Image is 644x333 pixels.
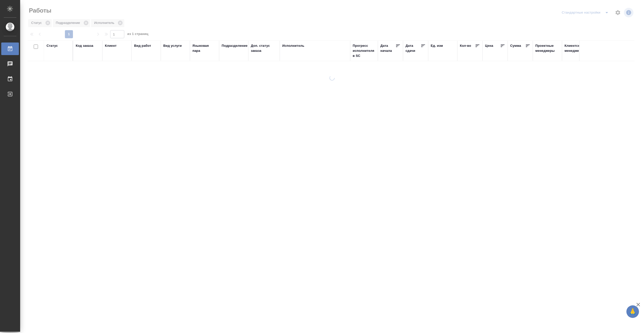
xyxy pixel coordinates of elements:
[406,43,421,53] div: Дата сдачи
[380,43,395,53] div: Дата начала
[222,43,248,48] div: Подразделение
[251,43,277,53] div: Доп. статус заказа
[163,43,182,48] div: Вид услуги
[535,43,559,53] div: Проектные менеджеры
[510,43,521,48] div: Сумма
[47,43,58,48] div: Статус
[192,43,217,53] div: Языковая пара
[282,43,304,48] div: Исполнитель
[105,43,116,48] div: Клиент
[628,306,637,317] span: 🙏
[353,43,375,58] div: Прогресс исполнителя в SC
[485,43,493,48] div: Цена
[76,43,93,48] div: Код заказа
[626,305,639,318] button: 🙏
[565,43,589,53] div: Клиентские менеджеры
[460,43,471,48] div: Кол-во
[134,43,151,48] div: Вид работ
[431,43,443,48] div: Ед. изм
